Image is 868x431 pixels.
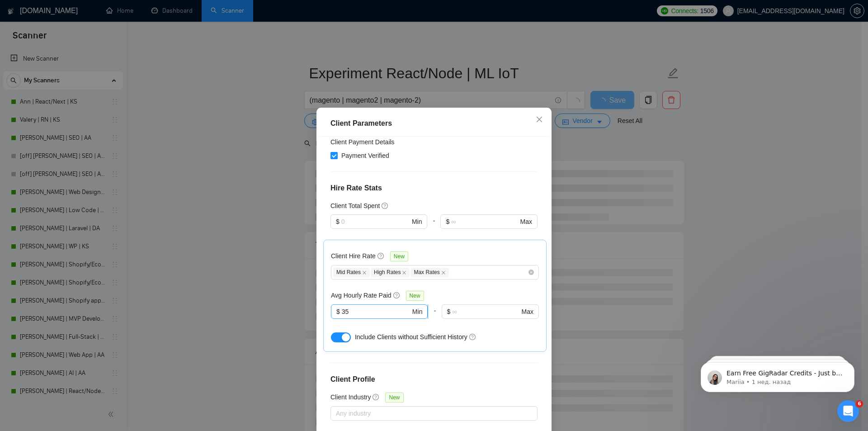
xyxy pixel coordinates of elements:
h4: Hire Rate Stats [330,183,538,194]
span: close [402,270,406,275]
span: close [441,270,446,275]
span: $ [336,217,340,227]
iframe: Intercom notifications сообщение [687,343,868,407]
span: New [406,291,424,301]
span: question-circle [373,393,380,401]
span: 6 [856,400,863,407]
span: question-circle [377,252,385,260]
span: close [536,116,543,123]
input: 0 [342,307,410,317]
span: question-circle [382,202,389,209]
input: ∞ [451,217,518,227]
span: New [385,393,403,403]
span: Payment Verified [338,151,393,161]
span: High Rates [371,268,410,277]
div: - [428,304,441,330]
span: close-circle [528,270,534,275]
span: question-circle [393,292,401,299]
span: New [390,251,408,261]
span: close [362,270,367,275]
div: - [427,214,440,240]
input: ∞ [452,307,519,317]
span: $ [447,307,451,317]
span: Mid Rates [333,268,370,277]
span: Max [520,217,532,227]
button: Close [527,108,552,132]
h4: Client Payment Details [330,137,395,147]
h5: Avg Hourly Rate Paid [331,290,392,300]
span: question-circle [469,333,476,341]
h5: Client Hire Rate [331,251,376,261]
span: Min [412,307,423,317]
span: Max Rates [410,268,448,277]
input: 0 [341,217,410,227]
h4: Client Profile [330,374,538,385]
h5: Client Industry [330,392,371,402]
span: $ [336,307,340,317]
span: Max [522,307,533,317]
h5: Client Total Spent [330,201,380,211]
div: Client Parameters [330,118,538,129]
span: $ [446,217,449,227]
span: Min [412,217,422,227]
span: Include Clients without Sufficient History [355,333,467,341]
iframe: Intercom live chat [837,400,859,422]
